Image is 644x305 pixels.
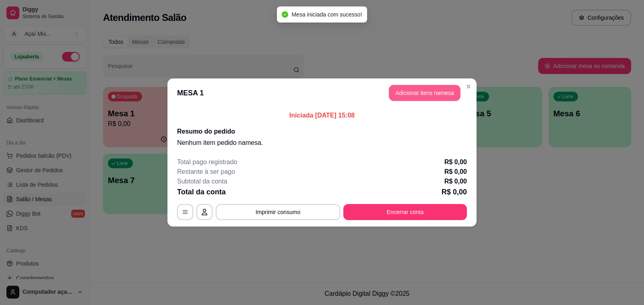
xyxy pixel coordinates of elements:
p: R$ 0,00 [444,157,467,167]
p: Total da conta [177,186,226,198]
p: Nenhum item pedido na mesa . [177,138,467,148]
h2: Resumo do pedido [177,127,467,136]
button: Adicionar itens namesa [389,85,460,101]
button: Imprimir consumo [216,204,340,220]
p: R$ 0,00 [444,177,467,186]
p: Subtotal da conta [177,177,227,186]
header: MESA 1 [167,78,477,107]
button: Encerrar conta [343,204,467,220]
p: R$ 0,00 [444,167,467,177]
button: Close [462,80,475,93]
p: Total pago registrado [177,157,237,167]
p: Restante à ser pago [177,167,235,177]
span: check-circle [282,11,288,18]
p: R$ 0,00 [442,186,467,198]
p: Iniciada [DATE] 15:08 [177,111,467,120]
span: Mesa iniciada com sucesso! [291,11,362,18]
